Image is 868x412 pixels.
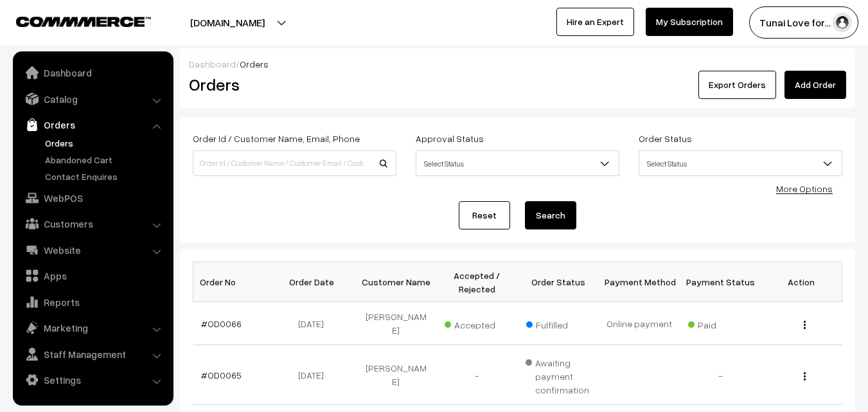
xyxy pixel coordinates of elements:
label: Approval Status [416,132,484,145]
a: Website [16,238,169,262]
img: user [833,13,852,32]
a: Catalog [16,87,169,111]
a: Abandoned Cart [42,153,169,166]
label: Order Status [639,132,692,145]
th: Action [761,262,842,302]
div: / [189,57,846,71]
th: Payment Status [680,262,761,302]
h2: Orders [189,75,395,94]
a: Marketing [16,316,169,339]
a: Dashboard [16,61,169,84]
button: [DOMAIN_NAME] [145,6,310,39]
th: Customer Name [355,262,436,302]
a: Settings [16,368,169,391]
a: WebPOS [16,186,169,210]
button: Export Orders [698,71,776,99]
span: Select Status [639,152,842,175]
img: Menu [804,321,806,329]
label: Order Id / Customer Name, Email, Phone [193,132,360,145]
a: Reset [459,201,510,229]
span: Select Status [416,150,619,176]
a: Customers [16,212,169,235]
a: Add Order [784,71,846,99]
td: - [680,345,761,405]
img: COMMMERCE [16,17,151,26]
th: Order Status [518,262,599,302]
img: Menu [804,372,806,381]
a: My Subscription [646,8,733,36]
a: Orders [42,136,169,150]
th: Payment Method [599,262,680,302]
button: Tunai Love for… [749,6,858,39]
a: Contact Enquires [42,170,169,183]
td: [PERSON_NAME] [355,345,436,405]
input: Order Id / Customer Name / Customer Email / Customer Phone [193,150,396,176]
a: #OD0065 [201,370,242,381]
a: #OD0066 [201,318,242,329]
a: Orders [16,113,169,136]
td: Online payment [599,302,680,345]
a: Dashboard [189,58,236,69]
span: Fulfilled [526,315,590,332]
span: Accepted [445,315,509,332]
th: Order No [193,262,274,302]
a: COMMMERCE [16,13,128,28]
button: Search [525,201,576,229]
th: Accepted / Rejected [436,262,517,302]
a: Staff Management [16,343,169,366]
a: Reports [16,291,169,314]
span: Select Status [416,152,619,175]
span: Orders [240,58,269,69]
a: More Options [776,183,833,194]
span: Select Status [639,150,842,176]
td: - [436,345,517,405]
a: Apps [16,264,169,287]
span: Awaiting payment confirmation [526,353,591,397]
td: [DATE] [274,345,355,405]
td: [PERSON_NAME] [355,302,436,345]
a: Hire an Expert [556,8,634,36]
th: Order Date [274,262,355,302]
span: Paid [688,315,752,332]
td: [DATE] [274,302,355,345]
